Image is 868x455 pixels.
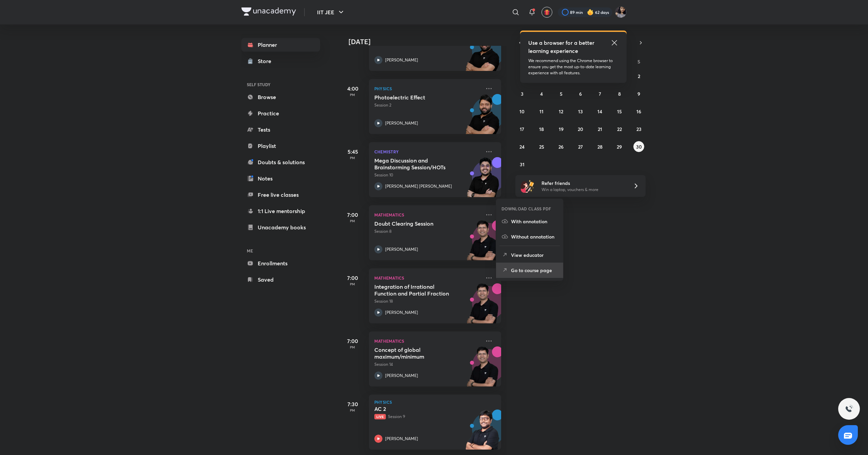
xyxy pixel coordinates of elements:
[464,94,501,141] img: unacademy
[374,414,386,419] span: Live
[241,139,320,153] a: Playlist
[241,172,320,185] a: Notes
[374,361,481,367] p: Session 14
[556,141,567,152] button: August 26, 2025
[374,172,481,178] p: Session 10
[385,246,418,252] p: [PERSON_NAME]
[541,187,625,193] p: Win a laptop, vouchers & more
[517,159,528,170] button: August 31, 2025
[536,124,547,134] button: August 18, 2025
[374,148,481,156] p: Chemistry
[339,211,366,219] h5: 7:00
[544,9,550,15] img: avatar
[633,141,644,152] button: August 30, 2025
[464,220,501,267] img: unacademy
[617,144,622,150] abbr: August 29, 2025
[521,179,534,193] img: referral
[594,141,605,152] button: August 28, 2025
[579,91,582,97] abbr: August 6, 2025
[241,54,320,68] a: Store
[633,71,644,81] button: August 2, 2025
[528,39,596,55] h5: Use a browser for a better learning experience
[536,88,547,99] button: August 4, 2025
[594,124,605,134] button: August 21, 2025
[241,245,320,257] h6: ME
[636,108,641,115] abbr: August 16, 2025
[241,204,320,218] a: 1:1 Live mentorship
[519,108,525,115] abbr: August 10, 2025
[575,106,586,117] button: August 13, 2025
[617,108,622,115] abbr: August 15, 2025
[578,126,583,132] abbr: August 20, 2025
[374,283,459,297] h5: Integration of Irrational Function and Partial Fraction
[594,106,605,117] button: August 14, 2025
[520,161,525,168] abbr: August 31, 2025
[464,157,501,204] img: unacademy
[575,88,586,99] button: August 6, 2025
[241,188,320,202] a: Free live classes
[374,84,481,93] p: Physics
[511,267,558,274] p: Go to course page
[374,157,459,171] h5: Mega Discussion and Brainstorming Session/HOTs
[556,106,567,117] button: August 12, 2025
[349,38,508,46] h4: [DATE]
[464,283,501,330] img: unacademy
[539,144,544,150] abbr: August 25, 2025
[385,57,418,63] p: [PERSON_NAME]
[339,274,366,282] h5: 7:00
[385,120,418,126] p: [PERSON_NAME]
[313,5,349,19] button: IIT JEE
[536,141,547,152] button: August 25, 2025
[374,298,481,304] p: Session 18
[374,405,459,412] h5: AC 2
[521,91,524,97] abbr: August 3, 2025
[618,91,621,97] abbr: August 8, 2025
[540,91,543,97] abbr: August 4, 2025
[617,126,622,132] abbr: August 22, 2025
[575,124,586,134] button: August 20, 2025
[517,141,528,152] button: August 24, 2025
[578,108,583,115] abbr: August 13, 2025
[241,7,296,17] a: Company Logo
[614,141,625,152] button: August 29, 2025
[633,124,644,134] button: August 23, 2025
[597,144,603,150] abbr: August 28, 2025
[511,251,558,259] p: View educator
[374,211,481,219] p: Mathematics
[597,108,602,115] abbr: August 14, 2025
[614,88,625,99] button: August 8, 2025
[517,106,528,117] button: August 10, 2025
[594,88,605,99] button: August 7, 2025
[637,91,640,97] abbr: August 9, 2025
[598,126,602,132] abbr: August 21, 2025
[539,126,544,132] abbr: August 18, 2025
[633,88,644,99] button: August 9, 2025
[599,91,601,97] abbr: August 7, 2025
[374,414,481,420] p: Session 9
[339,337,366,345] h5: 7:00
[614,106,625,117] button: August 15, 2025
[637,58,640,65] abbr: Saturday
[241,38,320,52] a: Planner
[339,93,366,97] p: PM
[539,108,544,115] abbr: August 11, 2025
[615,6,627,18] img: Rakhi Sharma
[559,126,564,132] abbr: August 19, 2025
[464,346,501,393] img: unacademy
[575,141,586,152] button: August 27, 2025
[541,179,625,187] h6: Refer friends
[556,88,567,99] button: August 5, 2025
[614,124,625,134] button: August 22, 2025
[385,436,418,442] p: [PERSON_NAME]
[339,219,366,223] p: PM
[374,274,481,282] p: Mathematics
[501,206,551,212] h6: DOWNLOAD CLASS PDF
[258,57,275,65] div: Store
[636,144,642,150] abbr: August 30, 2025
[845,405,853,413] img: ttu
[241,123,320,136] a: Tests
[578,144,583,150] abbr: August 27, 2025
[638,73,640,79] abbr: August 2, 2025
[517,88,528,99] button: August 3, 2025
[464,31,501,78] img: unacademy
